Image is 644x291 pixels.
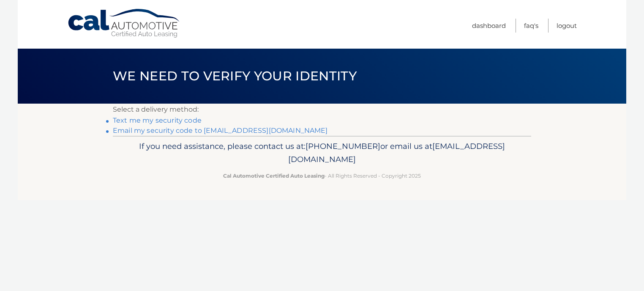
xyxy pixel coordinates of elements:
a: Cal Automotive [67,8,181,38]
a: Dashboard [472,19,506,33]
span: [PHONE_NUMBER] [306,141,380,151]
a: Email my security code to [EMAIL_ADDRESS][DOMAIN_NAME] [113,126,328,135]
strong: Cal Automotive Certified Auto Leasing [223,173,325,179]
a: Text me my security code [113,116,202,124]
p: If you need assistance, please contact us at: or email us at [118,140,526,167]
a: FAQ's [524,19,538,33]
span: We need to verify your identity [113,68,357,84]
p: - All Rights Reserved - Copyright 2025 [118,171,526,180]
p: Select a delivery method: [113,104,531,115]
a: Logout [557,19,577,33]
